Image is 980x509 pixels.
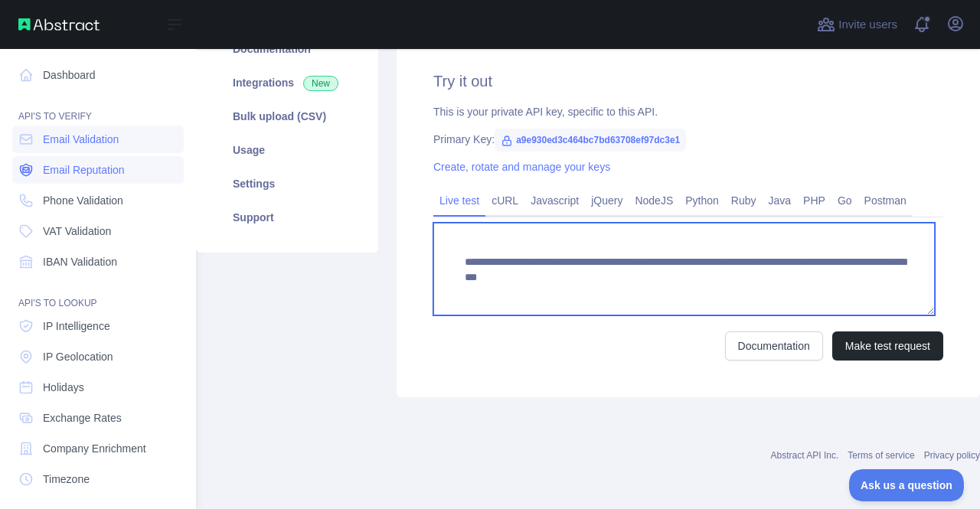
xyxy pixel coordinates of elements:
[12,126,184,153] a: Email Validation
[848,450,914,461] a: Terms of service
[771,450,839,461] a: Abstract API Inc.
[43,254,117,269] span: IBAN Validation
[814,12,900,37] button: Invite users
[585,188,629,213] a: jQuery
[433,161,610,173] a: Create, rotate and manage your keys
[433,104,943,119] div: This is your private API key, specific to this API.
[214,133,360,167] a: Usage
[12,465,184,493] a: Timezone
[12,435,184,462] a: Company Enrichment
[12,312,184,340] a: IP Intelligence
[12,156,184,184] a: Email Reputation
[433,70,943,92] h2: Try it out
[43,193,123,208] span: Phone Validation
[849,469,965,501] iframe: Toggle Customer Support
[433,188,485,213] a: Live test
[43,162,125,178] span: Email Reputation
[214,167,360,201] a: Settings
[485,188,524,213] a: cURL
[12,61,184,89] a: Dashboard
[495,129,686,152] span: a9e930ed3c464bc7bd63708ef97dc3e1
[43,132,119,147] span: Email Validation
[214,32,360,66] a: Documentation
[763,188,798,213] a: Java
[214,201,360,234] a: Support
[12,92,184,122] div: API'S TO VERIFY
[12,217,184,245] a: VAT Validation
[725,188,763,213] a: Ruby
[725,331,823,361] a: Documentation
[433,132,943,147] div: Primary Key:
[43,441,146,456] span: Company Enrichment
[43,380,84,395] span: Holidays
[524,188,585,213] a: Javascript
[12,279,184,309] div: API'S TO LOOKUP
[43,471,90,487] span: Timezone
[18,18,100,31] img: Abstract API
[12,404,184,432] a: Exchange Rates
[43,349,113,364] span: IP Geolocation
[924,450,980,461] a: Privacy policy
[629,188,679,213] a: NodeJS
[12,248,184,276] a: IBAN Validation
[43,318,110,334] span: IP Intelligence
[858,188,913,213] a: Postman
[12,187,184,214] a: Phone Validation
[679,188,725,213] a: Python
[214,66,360,100] a: Integrations New
[12,343,184,370] a: IP Geolocation
[303,76,338,91] span: New
[43,410,122,426] span: Exchange Rates
[797,188,831,213] a: PHP
[838,16,897,34] span: Invite users
[43,224,111,239] span: VAT Validation
[214,100,360,133] a: Bulk upload (CSV)
[831,188,858,213] a: Go
[832,331,943,361] button: Make test request
[12,374,184,401] a: Holidays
